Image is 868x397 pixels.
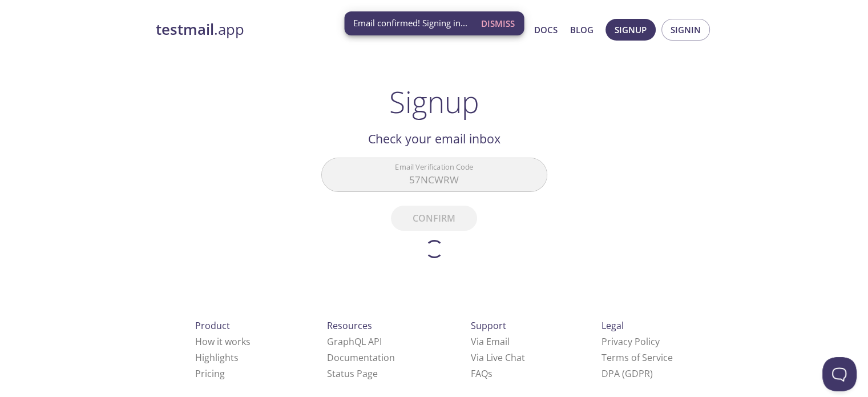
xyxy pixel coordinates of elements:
[601,335,660,348] a: Privacy Policy
[353,17,467,29] span: Email confirmed! Signing in...
[601,351,673,364] a: Terms of Service
[389,85,479,119] h1: Signup
[327,367,378,380] a: Status Page
[471,335,510,348] a: Via Email
[195,367,225,380] a: Pricing
[601,319,624,332] span: Legal
[661,19,710,41] button: Signin
[156,19,214,39] strong: testmail
[327,335,382,348] a: GraphQL API
[605,19,656,41] button: Signup
[471,351,525,364] a: Via Live Chat
[471,319,506,332] span: Support
[195,335,251,348] a: How it works
[471,367,492,380] a: FAQ
[327,351,395,364] a: Documentation
[327,319,372,332] span: Resources
[195,351,239,364] a: Highlights
[477,13,519,34] button: Dismiss
[615,22,647,37] span: Signup
[601,367,653,380] a: DPA (GDPR)
[321,129,547,149] h2: Check your email inbox
[481,16,515,31] span: Dismiss
[822,357,857,391] iframe: Help Scout Beacon - Open
[156,20,424,39] a: testmail.app
[534,22,558,37] a: Docs
[570,22,594,37] a: Blog
[488,367,492,380] span: s
[195,319,230,332] span: Product
[671,22,701,37] span: Signin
